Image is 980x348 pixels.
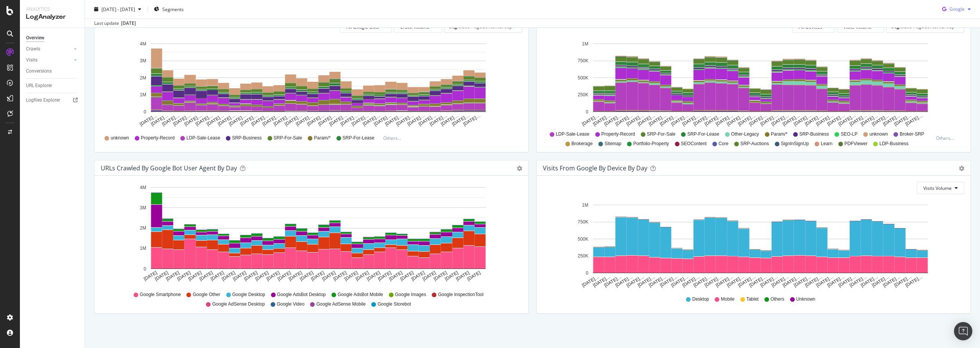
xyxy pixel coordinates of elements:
span: Visits Volume [923,185,952,191]
span: Other-Legacy [731,131,759,138]
div: Open Intercom Messenger [954,322,972,340]
span: [DATE] - [DATE] [101,6,135,12]
div: A chart. [101,39,519,128]
a: URL Explorer [26,82,79,90]
text: 0 [144,266,146,272]
span: Portfolio-Property [633,141,669,147]
text: [DATE] [265,270,281,282]
span: Param/* [771,131,787,138]
text: [DATE] [299,270,314,282]
text: [DATE] [143,270,158,282]
span: PDFViewer [844,141,867,147]
text: [DATE] [243,270,258,282]
span: Property-Record [141,135,175,141]
div: Logfiles Explorer [26,96,60,104]
div: LogAnalyzer [26,13,78,21]
span: Google Desktop [232,291,265,298]
span: Core [719,141,728,147]
span: SEO-LP [841,131,857,138]
span: LDP-Sale-Lease [556,131,590,138]
div: Others... [936,135,957,141]
text: [DATE] [277,270,292,282]
button: [DATE] - [DATE] [91,3,144,15]
text: [DATE] [466,270,482,282]
text: 4M [140,185,146,190]
text: 250K [578,92,588,97]
span: SRP-For-Sale [274,135,302,141]
span: Param/* [314,135,330,141]
div: Others... [383,135,405,141]
button: Visits Volume [917,182,964,194]
text: [DATE] [288,270,303,282]
span: SEOContent [681,141,707,147]
text: 4M [140,41,146,47]
button: Segments [151,3,187,15]
span: Broker-SRP [900,131,924,138]
text: [DATE] [399,270,415,282]
span: Brokerage [572,141,593,147]
text: 750K [578,58,588,63]
span: Others [771,296,784,303]
svg: A chart. [543,200,962,289]
text: [DATE] [433,270,448,282]
span: Google AdSense Mobile [316,301,366,308]
text: 2M [140,225,146,231]
text: 0 [586,109,588,115]
span: Learn [821,141,833,147]
text: 3M [140,58,146,63]
text: [DATE] [199,270,214,282]
span: Google [949,6,965,12]
span: Unknown [796,296,815,303]
a: Crawls [26,45,72,53]
text: [DATE] [254,270,269,282]
text: 0 [144,109,146,115]
span: LDP-Business [879,141,908,147]
text: [DATE] [366,270,381,282]
text: [DATE] [343,270,359,282]
span: Sitemap [604,141,621,147]
text: 1M [140,246,146,251]
a: Conversions [26,67,79,75]
button: Google [939,3,974,15]
span: SRP-For-Lease [343,135,374,141]
div: gear [517,166,522,171]
span: SRP-Auctions [740,141,769,147]
span: Google Images [395,291,426,298]
span: Property-Record [601,131,635,138]
div: Visits [26,56,38,64]
text: [DATE] [221,270,236,282]
span: SRP-For-Sale [647,131,676,138]
div: Last update [94,20,136,27]
text: [DATE] [176,270,191,282]
text: [DATE] [421,270,437,282]
a: Visits [26,56,72,64]
text: 250K [578,253,588,259]
text: [DATE] [232,270,247,282]
text: [DATE] [410,270,426,282]
span: Google Video [277,301,305,308]
svg: A chart. [101,182,519,288]
text: [DATE] [455,270,470,282]
a: Overview [26,34,79,42]
text: 1M [140,92,146,97]
span: Google Other [193,291,220,298]
span: SRP-Business [799,131,829,138]
span: SignInSignUp [781,141,809,147]
text: 750K [578,219,588,225]
text: [DATE] [187,270,203,282]
span: Google AdsBot Desktop [277,291,326,298]
text: [DATE] [165,270,180,282]
text: [DATE] [310,270,325,282]
span: unknown [869,131,888,138]
svg: A chart. [543,39,962,128]
span: Tablet [746,296,759,303]
text: 1M [582,202,588,208]
span: Google InspectionTool [438,291,483,298]
div: URLs Crawled by Google bot User Agent By Day [101,164,237,172]
span: Google AdsBot Mobile [338,291,383,298]
div: [DATE] [121,20,136,27]
div: Analytics [26,6,78,13]
text: [DATE] [321,270,336,282]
